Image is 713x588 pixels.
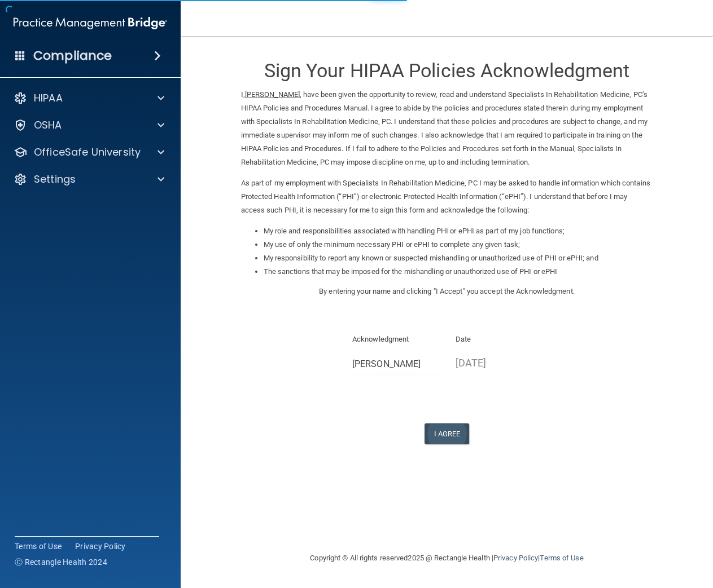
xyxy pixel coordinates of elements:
li: My use of only the minimum necessary PHI or ePHI to complete any given task; [264,238,653,251]
iframe: Drift Widget Chat Controller [518,508,699,553]
button: I Agree [425,423,470,444]
a: Terms of Use [15,541,62,552]
input: Full Name [352,353,439,374]
img: PMB logo [14,12,167,34]
p: By entering your name and clicking "I Accept" you accept the Acknowledgment. [241,285,653,298]
p: Acknowledgment [352,333,439,346]
p: OfficeSafe University [34,145,141,159]
ins: [PERSON_NAME] [245,90,300,99]
p: As part of my employment with Specialists In Rehabilitation Medicine, PC I may be asked to handle... [241,176,653,217]
a: HIPAA [14,91,164,105]
p: [DATE] [456,353,542,372]
div: Copyright © All rights reserved 2025 @ Rectangle Health | | [241,540,653,576]
p: OSHA [34,118,62,132]
p: HIPAA [34,91,63,105]
li: My responsibility to report any known or suspected mishandling or unauthorized use of PHI or ePHI... [264,251,653,265]
li: My role and responsibilities associated with handling PHI or ePHI as part of my job functions; [264,224,653,238]
a: Settings [14,173,164,186]
h3: Sign Your HIPAA Policies Acknowledgment [241,60,653,81]
a: OfficeSafe University [14,145,164,159]
span: Ⓒ Rectangle Health 2024 [15,556,107,568]
a: Terms of Use [540,554,583,562]
a: OSHA [14,118,164,132]
a: Privacy Policy [75,541,126,552]
a: Privacy Policy [493,554,538,562]
h4: Compliance [33,48,112,64]
p: Settings [34,173,76,186]
p: I, , have been given the opportunity to review, read and understand Specialists In Rehabilitation... [241,88,653,169]
li: The sanctions that may be imposed for the mishandling or unauthorized use of PHI or ePHI [264,265,653,278]
p: Date [456,333,542,346]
